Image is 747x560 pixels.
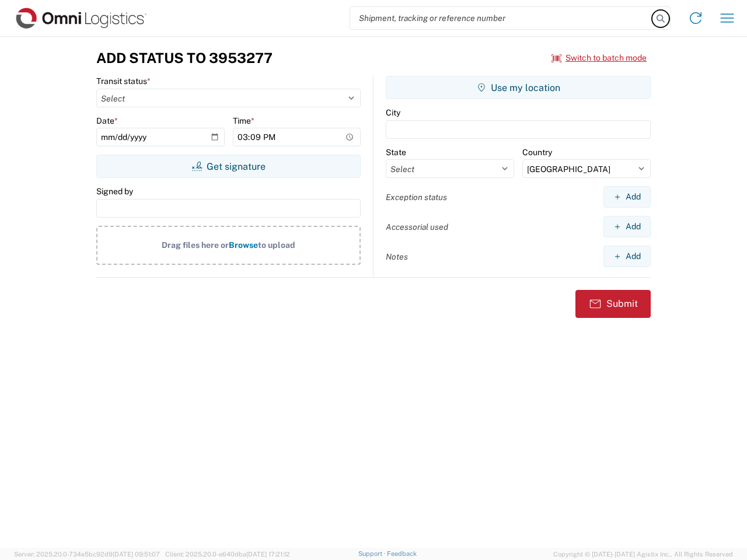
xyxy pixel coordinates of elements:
[350,7,652,29] input: Shipment, tracking or reference number
[386,107,400,118] label: City
[96,76,151,86] label: Transit status
[165,551,290,558] span: Client: 2025.20.0-e640dba
[96,186,133,197] label: Signed by
[603,216,651,237] button: Add
[246,551,290,558] span: [DATE] 17:21:12
[358,550,388,557] a: Support
[386,222,448,232] label: Accessorial used
[553,549,733,559] span: Copyright © [DATE]-[DATE] Agistix Inc., All Rights Reserved
[96,50,273,66] h3: Add Status to 3953277
[386,192,447,202] label: Exception status
[96,116,118,126] label: Date
[522,147,552,157] label: Country
[229,240,258,250] span: Browse
[258,240,295,250] span: to upload
[575,290,651,318] button: Submit
[386,251,408,262] label: Notes
[603,186,651,208] button: Add
[162,240,229,250] span: Drag files here or
[96,155,361,178] button: Get signature
[551,48,647,68] button: Switch to batch mode
[386,76,651,99] button: Use my location
[14,551,160,558] span: Server: 2025.20.0-734e5bc92d9
[603,246,651,267] button: Add
[386,147,406,157] label: State
[387,550,417,557] a: Feedback
[233,116,254,126] label: Time
[113,551,160,558] span: [DATE] 09:51:07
